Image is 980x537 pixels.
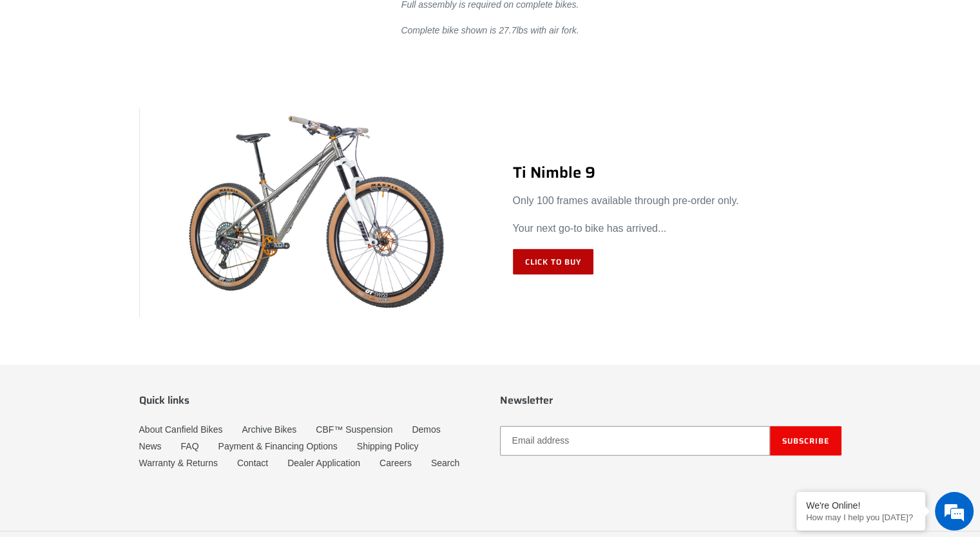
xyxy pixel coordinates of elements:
[237,458,268,468] a: Contact
[139,424,223,435] a: About Canfield Bikes
[513,164,841,182] h2: Ti Nimble 9
[287,458,360,468] a: Dealer Application
[806,513,916,522] p: How may I help you today?
[412,424,440,435] a: Demos
[139,441,162,451] a: News
[6,352,245,397] textarea: Type your message and hit 'Enter'
[401,25,579,35] em: Complete bike shown is 27.7lbs with air fork.
[513,221,841,236] p: Your next go-to bike has arrived...
[181,441,199,451] a: FAQ
[218,441,338,451] a: Payment & Financing Options
[86,72,236,89] div: Chat with us now
[500,394,841,406] p: Newsletter
[806,500,916,511] div: We're Online!
[380,458,412,468] a: Careers
[41,64,73,97] img: d_696896380_company_1647369064580_696896380
[357,441,419,451] a: Shipping Policy
[139,394,481,406] p: Quick links
[513,249,594,275] a: Click to Buy: TI NIMBLE 9
[500,426,770,456] input: Email address
[14,71,34,90] div: Navigation go back
[242,424,296,435] a: Archive Bikes
[316,424,392,435] a: CBF™ Suspension
[431,458,459,468] a: Search
[139,458,218,468] a: Warranty & Returns
[770,426,841,456] button: Subscribe
[211,6,242,37] div: Minimize live chat window
[513,193,841,209] p: Only 100 frames available through pre-order only.
[782,435,829,447] span: Subscribe
[75,162,178,292] span: We're online!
